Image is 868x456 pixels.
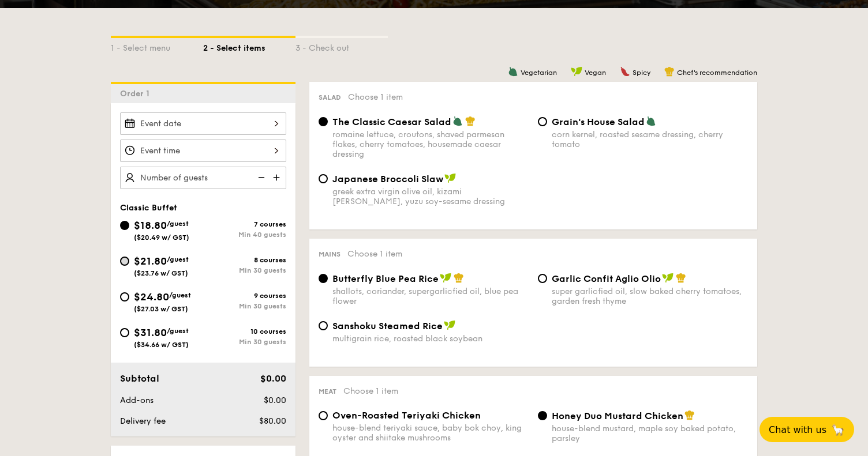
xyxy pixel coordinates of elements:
[269,167,286,189] img: icon-add.58712e84.svg
[521,69,557,77] span: Vegetarian
[319,174,328,183] input: Japanese Broccoli Slawgreek extra virgin olive oil, kizami [PERSON_NAME], yuzu soy-sesame dressing
[677,69,757,77] span: Chef's recommendation
[343,386,398,396] span: Choose 1 item
[552,410,683,421] span: Honey Duo Mustard Chicken
[120,257,129,266] input: $21.80/guest($23.76 w/ GST)8 coursesMin 30 guests
[633,69,650,77] span: Spicy
[552,424,748,443] div: house-blend mustard, maple soy baked potato, parsley
[646,116,656,126] img: icon-vegetarian.fe4039eb.svg
[111,38,203,54] div: 1 - Select menu
[134,219,167,232] span: $18.80
[319,93,341,101] span: Salad
[585,69,606,77] span: Vegan
[452,116,463,126] img: icon-vegetarian.fe4039eb.svg
[134,326,167,339] span: $31.80
[167,220,189,228] span: /guest
[831,423,845,436] span: 🦙
[552,273,661,284] span: Garlic Confit Aglio Olio
[319,387,336,395] span: Meat
[295,38,388,54] div: 3 - Check out
[508,66,518,77] img: icon-vegetarian.fe4039eb.svg
[167,255,189,263] span: /guest
[662,273,674,283] img: icon-vegan.f8ff3823.svg
[120,203,177,213] span: Classic Buffet
[444,173,456,183] img: icon-vegan.f8ff3823.svg
[259,416,286,426] span: $80.00
[120,416,166,426] span: Delivery fee
[134,291,169,303] span: $24.80
[203,266,286,274] div: Min 30 guests
[120,395,154,405] span: Add-ons
[319,321,328,330] input: Sanshoku Steamed Ricemultigrain rice, roasted black soybean
[571,66,582,77] img: icon-vegan.f8ff3823.svg
[134,305,188,313] span: ($27.03 w/ GST)
[332,287,529,306] div: shallots, coriander, supergarlicfied oil, blue pea flower
[203,292,286,300] div: 9 courses
[332,321,443,331] span: Sanshoku Steamed Rice
[332,334,529,344] div: multigrain rice, roasted black soybean
[684,410,695,420] img: icon-chef-hat.a58ddaea.svg
[203,220,286,228] div: 7 courses
[552,287,748,306] div: super garlicfied oil, slow baked cherry tomatoes, garden fresh thyme
[120,328,129,337] input: $31.80/guest($34.66 w/ GST)10 coursesMin 30 guests
[552,116,645,127] span: Grain's House Salad
[120,292,129,302] input: $24.80/guest($27.03 w/ GST)9 coursesMin 30 guests
[620,66,630,77] img: icon-spicy.37a8142b.svg
[134,255,167,267] span: $21.80
[664,66,675,77] img: icon-chef-hat.a58ddaea.svg
[319,411,328,420] input: Oven-Roasted Teriyaki Chickenhouse-blend teriyaki sauce, baby bok choy, king oyster and shiitake ...
[169,291,191,299] span: /guest
[759,417,854,442] button: Chat with us🦙
[440,273,451,283] img: icon-vegan.f8ff3823.svg
[319,250,341,258] span: Mains
[120,221,129,230] input: $18.80/guest($20.49 w/ GST)7 coursesMin 40 guests
[134,233,189,242] span: ($20.49 w/ GST)
[319,117,328,126] input: The Classic Caesar Saladromaine lettuce, croutons, shaved parmesan flakes, cherry tomatoes, house...
[332,116,451,127] span: The Classic Caesar Salad
[203,338,286,346] div: Min 30 guests
[538,117,547,126] input: Grain's House Saladcorn kernel, roasted sesame dressing, cherry tomato
[332,130,529,159] div: romaine lettuce, croutons, shaved parmesan flakes, cherry tomatoes, housemade caesar dressing
[319,274,328,283] input: Butterfly Blue Pea Riceshallots, coriander, supergarlicfied oil, blue pea flower
[465,116,476,126] img: icon-chef-hat.a58ddaea.svg
[264,395,286,405] span: $0.00
[167,327,189,335] span: /guest
[120,140,286,162] input: Event time
[347,249,402,259] span: Choose 1 item
[120,89,154,99] span: Order 1
[332,273,439,284] span: Butterfly Blue Pea Rice
[203,327,286,336] div: 10 courses
[538,274,547,283] input: Garlic Confit Aglio Oliosuper garlicfied oil, slow baked cherry tomatoes, garden fresh thyme
[444,320,455,330] img: icon-vegan.f8ff3823.svg
[552,130,748,149] div: corn kernel, roasted sesame dressing, cherry tomato
[332,187,529,206] div: greek extra virgin olive oil, kizami [PERSON_NAME], yuzu soy-sesame dressing
[134,341,189,349] span: ($34.66 w/ GST)
[676,273,686,283] img: icon-chef-hat.a58ddaea.svg
[120,373,159,384] span: Subtotal
[260,373,286,384] span: $0.00
[454,273,464,283] img: icon-chef-hat.a58ddaea.svg
[120,167,286,189] input: Number of guests
[769,424,826,435] span: Chat with us
[120,112,286,135] input: Event date
[203,302,286,310] div: Min 30 guests
[134,269,188,277] span: ($23.76 w/ GST)
[348,92,403,102] span: Choose 1 item
[203,231,286,239] div: Min 40 guests
[538,411,547,420] input: Honey Duo Mustard Chickenhouse-blend mustard, maple soy baked potato, parsley
[332,174,443,184] span: Japanese Broccoli Slaw
[332,423,529,443] div: house-blend teriyaki sauce, baby bok choy, king oyster and shiitake mushrooms
[203,38,295,54] div: 2 - Select items
[203,256,286,264] div: 8 courses
[332,410,481,421] span: Oven-Roasted Teriyaki Chicken
[252,167,269,189] img: icon-reduce.1d2dbef1.svg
